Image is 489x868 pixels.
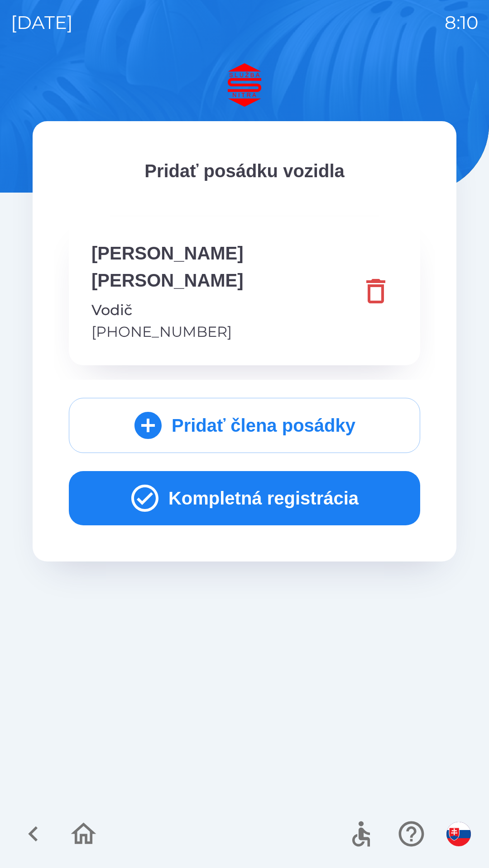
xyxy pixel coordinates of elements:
button: Kompletná registrácia [69,471,420,525]
p: 8:10 [445,9,478,36]
img: sk flag [446,822,471,846]
p: [DATE] [11,9,73,36]
p: Pridať posádku vozidla [69,157,420,184]
button: Pridať člena posádky [69,398,420,453]
p: [PERSON_NAME] [PERSON_NAME] [91,240,354,294]
p: Vodič [91,299,354,321]
p: [PHONE_NUMBER] [91,321,354,343]
img: Logo [33,63,456,107]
